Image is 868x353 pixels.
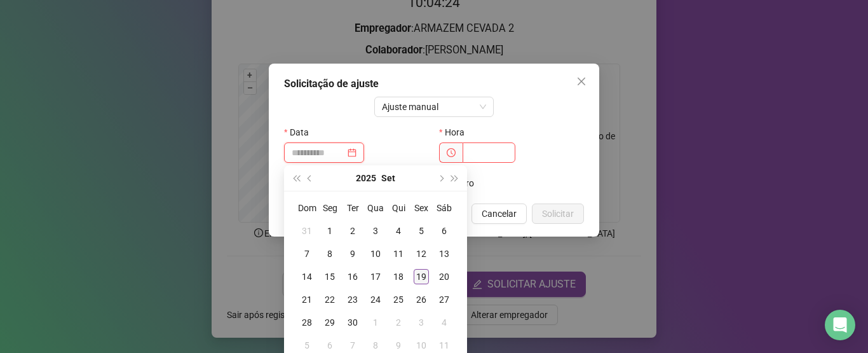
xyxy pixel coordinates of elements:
td: 2025-09-06 [433,219,456,242]
div: 19 [414,269,429,284]
div: 28 [299,315,315,330]
div: 11 [391,246,406,261]
div: 7 [345,338,360,353]
div: 20 [437,269,452,284]
th: Seg [318,197,341,219]
span: Ajuste manual [382,97,487,116]
td: 2025-09-10 [364,242,387,265]
td: 2025-09-24 [364,288,387,311]
div: 18 [391,269,406,284]
th: Qui [387,197,410,219]
td: 2025-09-26 [410,288,433,311]
td: 2025-09-13 [433,242,456,265]
div: 16 [345,269,360,284]
div: 5 [299,338,315,353]
button: super-prev-year [289,165,303,191]
span: clock-circle [447,148,456,157]
div: 2 [391,315,406,330]
button: year panel [356,165,376,191]
div: 3 [368,223,383,239]
div: 4 [437,315,452,330]
td: 2025-09-04 [387,219,410,242]
td: 2025-09-11 [387,242,410,265]
td: 2025-09-18 [387,265,410,288]
td: 2025-09-14 [295,265,318,288]
button: Solicitar [532,204,584,224]
td: 2025-10-04 [433,311,456,334]
div: 10 [414,338,429,353]
th: Dom [295,197,318,219]
button: prev-year [303,165,317,191]
div: 26 [414,292,429,307]
td: 2025-09-30 [341,311,364,334]
div: 8 [368,338,383,353]
button: Close [571,71,592,92]
td: 2025-10-02 [387,311,410,334]
td: 2025-09-27 [433,288,456,311]
div: 4 [391,223,406,239]
div: 21 [299,292,315,307]
div: 29 [322,315,337,330]
div: 2 [345,223,360,239]
div: 11 [437,338,452,353]
th: Qua [364,197,387,219]
td: 2025-09-17 [364,265,387,288]
th: Ter [341,197,364,219]
div: 15 [322,269,337,284]
td: 2025-09-25 [387,288,410,311]
div: 22 [322,292,337,307]
td: 2025-10-01 [364,311,387,334]
div: 5 [414,223,429,239]
button: Cancelar [471,204,527,224]
td: 2025-09-08 [318,242,341,265]
div: 14 [299,269,315,284]
label: Hora [439,122,473,142]
div: 23 [345,292,360,307]
td: 2025-09-01 [318,219,341,242]
div: 27 [437,292,452,307]
span: Cancelar [482,207,517,221]
div: Solicitação de ajuste [284,76,584,92]
td: 2025-09-07 [295,242,318,265]
button: super-next-year [448,165,462,191]
div: 10 [368,246,383,261]
th: Sáb [433,197,456,219]
div: 3 [414,315,429,330]
span: close [576,76,587,87]
label: Data [284,122,317,142]
div: 31 [299,223,315,239]
td: 2025-09-05 [410,219,433,242]
div: 8 [322,246,337,261]
div: 1 [368,315,383,330]
div: 9 [391,338,406,353]
th: Sex [410,197,433,219]
td: 2025-08-31 [295,219,318,242]
div: 6 [437,223,452,239]
td: 2025-10-03 [410,311,433,334]
div: 12 [414,246,429,261]
div: 6 [322,338,337,353]
td: 2025-09-02 [341,219,364,242]
td: 2025-09-09 [341,242,364,265]
td: 2025-09-16 [341,265,364,288]
td: 2025-09-28 [295,311,318,334]
div: 9 [345,246,360,261]
td: 2025-09-22 [318,288,341,311]
button: next-year [433,165,447,191]
div: 17 [368,269,383,284]
td: 2025-09-15 [318,265,341,288]
td: 2025-09-03 [364,219,387,242]
div: 30 [345,315,360,330]
td: 2025-09-20 [433,265,456,288]
div: 24 [368,292,383,307]
div: 1 [322,223,337,239]
div: 7 [299,246,315,261]
div: 13 [437,246,452,261]
td: 2025-09-12 [410,242,433,265]
div: Open Intercom Messenger [825,310,855,340]
td: 2025-09-23 [341,288,364,311]
td: 2025-09-21 [295,288,318,311]
td: 2025-09-19 [410,265,433,288]
button: month panel [381,165,395,191]
td: 2025-09-29 [318,311,341,334]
